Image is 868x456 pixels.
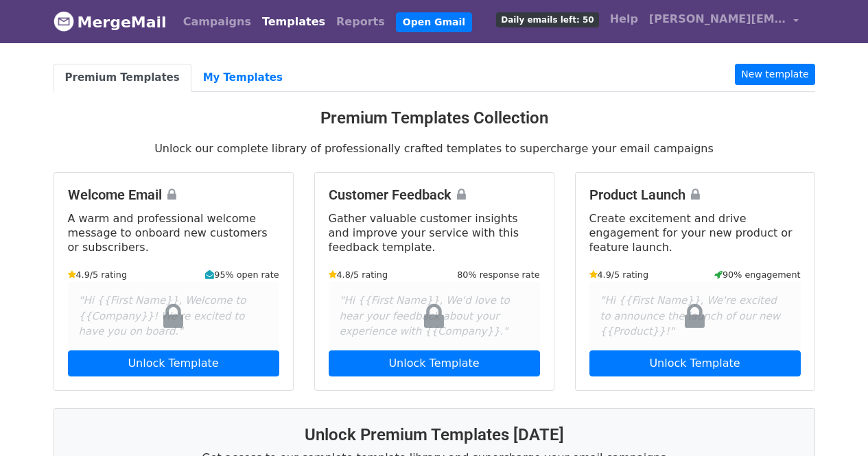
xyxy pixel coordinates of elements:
[205,268,279,281] small: 95% open rate
[649,11,786,27] span: [PERSON_NAME][EMAIL_ADDRESS][DOMAIN_NAME]
[68,187,279,203] h4: Welcome Email
[735,64,814,85] a: New template
[329,268,388,281] small: 4.8/5 rating
[54,108,815,128] h3: Premium Templates Collection
[605,5,644,33] a: Help
[589,350,801,376] a: Unlock Template
[54,141,815,156] p: Unlock our complete library of professionally crafted templates to supercharge your email campaigns
[191,64,294,92] a: My Templates
[54,64,191,92] a: Premium Templates
[714,268,801,281] small: 90% engagement
[68,282,279,350] div: "Hi {{First Name}}, Welcome to {{Company}}! We're excited to have you on board."
[329,350,540,376] a: Unlock Template
[54,8,167,36] a: MergeMail
[457,268,539,281] small: 80% response rate
[329,187,540,203] h4: Customer Feedback
[589,211,801,254] p: Create excitement and drive engagement for your new product or feature launch.
[589,268,649,281] small: 4.9/5 rating
[68,268,128,281] small: 4.9/5 rating
[331,8,390,36] a: Reports
[589,187,801,203] h4: Product Launch
[257,8,331,36] a: Templates
[491,5,604,33] a: Daily emails left: 50
[396,12,472,32] a: Open Gmail
[589,282,801,350] div: "Hi {{First Name}}, We're excited to announce the launch of our new {{Product}}!"
[496,12,598,27] span: Daily emails left: 50
[329,282,540,350] div: "Hi {{First Name}}, We'd love to hear your feedback about your experience with {{Company}}."
[329,211,540,254] p: Gather valuable customer insights and improve your service with this feedback template.
[54,11,74,32] img: MergeMail logo
[178,8,257,36] a: Campaigns
[644,5,804,38] a: [PERSON_NAME][EMAIL_ADDRESS][DOMAIN_NAME]
[71,425,798,445] h3: Unlock Premium Templates [DATE]
[68,211,279,254] p: A warm and professional welcome message to onboard new customers or subscribers.
[68,350,279,376] a: Unlock Template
